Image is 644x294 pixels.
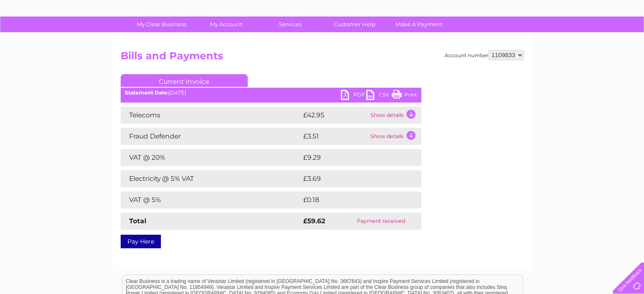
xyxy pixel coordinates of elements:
[588,36,608,42] a: Contact
[484,4,543,15] a: 0333 014 3131
[301,107,368,124] td: £42.95
[255,17,325,32] a: Services
[22,22,66,48] img: logo.png
[121,90,421,96] div: [DATE]
[191,17,261,32] a: My Account
[121,128,301,145] td: Fraud Defender
[303,217,325,225] strong: £59.62
[125,89,169,96] b: Statement Date:
[301,128,368,145] td: £3.51
[341,213,421,230] td: Payment received
[540,36,565,42] a: Telecoms
[121,235,161,248] a: Pay Here
[495,36,511,42] a: Water
[121,149,301,166] td: VAT @ 20%
[122,5,522,41] div: Clear Business is a trading name of Verastar Limited (registered in [GEOGRAPHIC_DATA] No. 3667643...
[121,191,301,208] td: VAT @ 5%
[301,170,402,187] td: £3.69
[516,36,535,42] a: Energy
[121,50,524,66] h2: Bills and Payments
[121,107,301,124] td: Telecoms
[320,17,390,32] a: Customer Help
[129,217,146,225] strong: Total
[121,170,301,187] td: Electricity @ 5% VAT
[616,36,636,42] a: Log out
[301,191,401,208] td: £0.18
[392,90,417,102] a: Print
[368,107,421,124] td: Show details
[341,90,366,102] a: PDF
[570,36,583,42] a: Blog
[127,17,196,32] a: My Clear Business
[301,149,402,166] td: £9.29
[445,50,524,60] div: Account number
[384,17,454,32] a: Make A Payment
[121,74,248,87] a: Current Invoice
[366,90,392,102] a: CSV
[368,128,421,145] td: Show details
